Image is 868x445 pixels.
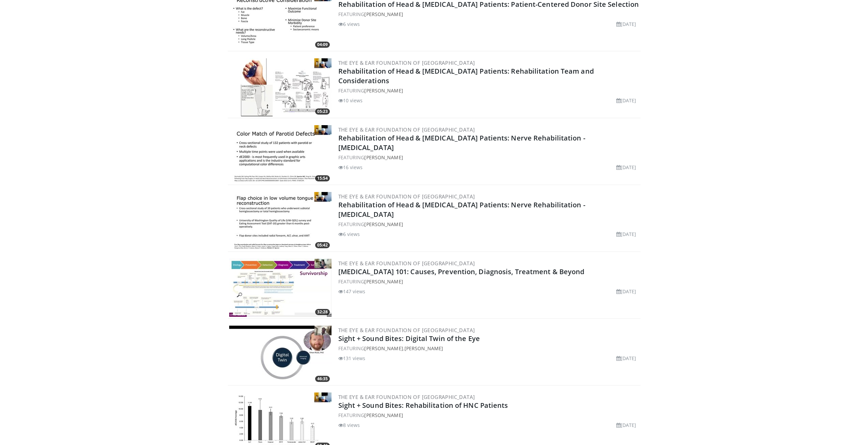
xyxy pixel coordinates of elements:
[229,326,332,384] a: 46:35
[338,154,639,161] div: FEATURING
[338,345,639,352] div: FEATURING ,
[338,87,639,94] div: FEATURING
[616,164,636,171] li: [DATE]
[616,421,636,429] li: [DATE]
[338,267,585,276] a: [MEDICAL_DATA] 101: Causes, Prevention, Diagnosis, Treatment & Beyond
[338,221,639,228] div: FEATURING
[338,327,475,333] a: The Eye & Ear Foundation of [GEOGRAPHIC_DATA]
[229,259,332,317] img: 08ba0815-a39a-4307-81c0-f36b6410e2a7.300x170_q85_crop-smart_upscale.jpg
[315,242,330,248] span: 05:42
[338,11,639,18] div: FEATURING
[338,193,475,200] a: The Eye & Ear Foundation of [GEOGRAPHIC_DATA]
[229,259,332,317] a: 32:28
[315,376,330,382] span: 46:35
[338,401,508,410] a: Sight + Sound Bites: Rehabilitation of HNC Patients
[315,175,330,181] span: 15:54
[338,278,639,285] div: FEATURING
[338,421,360,429] li: 8 views
[364,345,403,352] a: [PERSON_NAME]
[229,58,332,116] img: 23d1596a-2642-4aa2-bd1e-9ff5b51c93ad.300x170_q85_crop-smart_upscale.jpg
[338,288,366,295] li: 147 views
[229,58,332,116] a: 05:23
[338,133,585,152] a: Rehabilitation of Head & [MEDICAL_DATA] Patients: Nerve Rehabilitation - [MEDICAL_DATA]
[338,164,363,171] li: 16 views
[338,231,360,238] li: 6 views
[229,125,332,183] img: fa91e1f7-1123-47d9-9028-d7ef1949e82c.300x170_q85_crop-smart_upscale.jpg
[364,87,403,94] a: [PERSON_NAME]
[229,192,332,250] img: 7cfa776a-4b01-4e04-8955-431188b362b8.300x170_q85_crop-smart_upscale.jpg
[338,412,639,419] div: FEATURING
[315,42,330,48] span: 04:09
[364,412,403,418] a: [PERSON_NAME]
[616,288,636,295] li: [DATE]
[616,20,636,28] li: [DATE]
[338,355,366,362] li: 131 views
[338,59,475,66] a: The Eye & Ear Foundation of [GEOGRAPHIC_DATA]
[616,97,636,104] li: [DATE]
[616,355,636,362] li: [DATE]
[404,345,443,352] a: [PERSON_NAME]
[338,394,475,400] a: The Eye & Ear Foundation of [GEOGRAPHIC_DATA]
[338,260,475,267] a: The Eye & Ear Foundation of [GEOGRAPHIC_DATA]
[364,221,403,227] a: [PERSON_NAME]
[338,20,360,28] li: 6 views
[338,97,363,104] li: 10 views
[229,326,332,384] img: 2b7fd0b9-f9a7-4fac-8b12-f7f541f2f271.300x170_q85_crop-smart_upscale.jpg
[315,309,330,315] span: 32:28
[364,278,403,285] a: [PERSON_NAME]
[338,126,475,133] a: The Eye & Ear Foundation of [GEOGRAPHIC_DATA]
[338,66,594,85] a: Rehabilitation of Head & [MEDICAL_DATA] Patients: Rehabilitation Team and Considerations
[229,125,332,183] a: 15:54
[229,192,332,250] a: 05:42
[315,108,330,115] span: 05:23
[338,200,585,219] a: Rehabilitation of Head & [MEDICAL_DATA] Patients: Nerve Rehabilitation - [MEDICAL_DATA]
[364,154,403,161] a: [PERSON_NAME]
[338,334,480,343] a: Sight + Sound Bites: Digital Twin of the Eye
[364,11,403,17] a: [PERSON_NAME]
[616,231,636,238] li: [DATE]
